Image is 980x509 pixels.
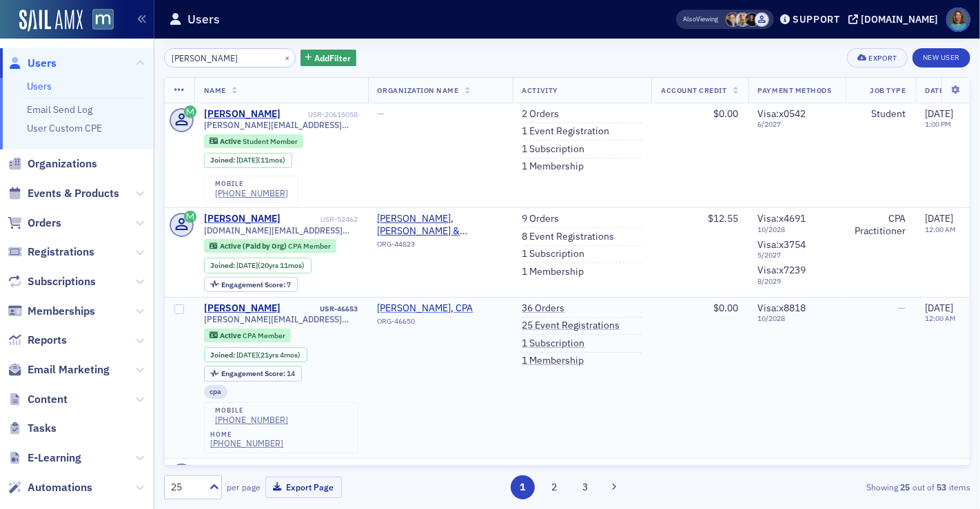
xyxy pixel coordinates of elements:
[926,107,954,120] span: [DATE]
[758,120,836,129] span: 6 / 2027
[204,258,312,273] div: Joined: 2004-09-13 00:00:00
[8,216,61,231] a: Orders
[164,48,296,67] input: Search…
[8,421,57,436] a: Tasks
[204,108,280,121] a: [PERSON_NAME]
[573,475,598,499] button: 3
[899,302,906,314] span: —
[204,225,358,236] span: [DOMAIN_NAME][EMAIL_ADDRESS][PERSON_NAME][DOMAIN_NAME]
[758,264,806,276] span: Visa : x7239
[215,415,288,425] div: [PHONE_NUMBER]
[187,11,220,28] h1: Users
[236,260,258,270] span: [DATE]
[8,56,57,71] a: Users
[848,14,943,24] button: [DOMAIN_NAME]
[8,186,119,201] a: Events & Products
[8,156,97,172] a: Organizations
[204,277,298,292] div: Engagement Score: 7
[243,136,298,146] span: Student Member
[215,406,288,415] div: mobile
[522,85,558,95] span: Activity
[221,281,291,289] div: 7
[522,231,615,243] a: 8 Event Registrations
[912,48,970,67] a: New User
[283,304,358,313] div: USR-46653
[793,13,840,25] div: Support
[8,480,92,495] a: Automations
[899,463,906,475] span: —
[714,463,739,475] span: $0.00
[378,213,503,237] a: [PERSON_NAME], [PERSON_NAME] & [PERSON_NAME] P.A. ([GEOGRAPHIC_DATA], [GEOGRAPHIC_DATA])
[283,110,358,119] div: USR-20615058
[861,13,938,25] div: [DOMAIN_NAME]
[926,85,979,95] span: Date Created
[28,450,81,466] span: E-Learning
[210,430,283,439] div: home
[204,329,292,342] div: Active: Active: CPA Member
[210,438,283,448] a: [PHONE_NUMBER]
[522,463,530,475] span: —
[28,362,110,377] span: Email Marketing
[378,302,503,315] a: [PERSON_NAME], CPA
[221,368,287,378] span: Engagement Score :
[27,103,92,116] a: Email Send Log
[926,225,957,234] time: 12:00 AM
[92,9,114,30] img: SailAMX
[204,153,292,168] div: Joined: 2024-08-28 00:00:00
[204,464,280,476] div: [PERSON_NAME]
[522,108,560,121] a: 2 Orders
[926,302,954,314] span: [DATE]
[869,54,897,62] div: Export
[236,156,285,165] div: (11mos)
[204,134,304,148] div: Active: Active: Student Member
[522,266,584,278] a: 1 Membership
[27,80,52,92] a: Users
[221,370,295,377] div: 14
[522,337,585,350] a: 1 Subscription
[714,107,739,120] span: $0.00
[522,213,560,225] a: 9 Orders
[27,122,102,134] a: User Custom CPE
[83,9,114,32] a: View Homepage
[661,85,726,95] span: Account Credit
[522,302,565,315] a: 36 Orders
[204,213,280,225] a: [PERSON_NAME]
[758,277,836,286] span: 8 / 2029
[314,52,351,64] span: Add Filter
[220,136,243,146] span: Active
[220,331,243,340] span: Active
[28,480,92,495] span: Automations
[522,143,585,156] a: 1 Subscription
[745,12,759,27] span: Lauren McDonough
[522,248,585,260] a: 1 Subscription
[758,302,806,314] span: Visa : x8818
[8,333,67,348] a: Reports
[378,302,503,315] span: Lisa Feinman, CPA
[265,477,342,498] button: Export Page
[204,314,358,324] span: [PERSON_NAME][EMAIL_ADDRESS][DOMAIN_NAME]
[926,119,952,129] time: 1:00 PM
[870,85,906,95] span: Job Type
[215,188,288,198] a: [PHONE_NUMBER]
[378,107,385,120] span: —
[220,241,288,251] span: Active (Paid by Org)
[926,212,954,225] span: [DATE]
[204,239,337,253] div: Active (Paid by Org): Active (Paid by Org): CPA Member
[726,12,740,27] span: Michelle Brown
[283,215,358,224] div: USR-52462
[204,347,307,362] div: Joined: 2004-04-14 00:00:00
[236,351,300,360] div: (21yrs 4mos)
[300,50,357,67] button: AddFilter
[522,160,584,173] a: 1 Membership
[28,421,57,436] span: Tasks
[19,10,83,32] img: SailAMX
[898,481,912,493] strong: 25
[204,302,280,315] a: [PERSON_NAME]
[847,48,907,67] button: Export
[758,225,836,234] span: 10 / 2028
[210,242,330,251] a: Active (Paid by Org) CPA Member
[684,14,719,24] span: Viewing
